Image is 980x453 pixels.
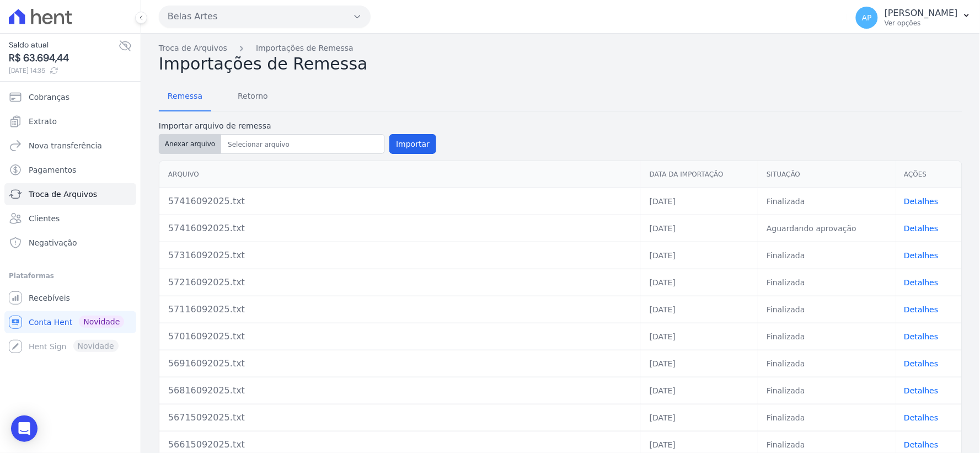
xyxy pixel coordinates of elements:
[159,134,221,154] button: Anexar arquivo
[4,311,136,333] a: Conta Hent Novidade
[168,276,632,289] div: 57216092025.txt
[4,110,136,132] a: Extrato
[168,222,632,235] div: 57416092025.txt
[29,92,69,103] span: Cobranças
[641,296,758,323] td: [DATE]
[256,42,354,54] a: Importações de Remessa
[159,6,371,28] button: Belas Artes
[168,357,632,370] div: 56916092025.txt
[641,269,758,296] td: [DATE]
[904,386,939,395] a: Detalhes
[168,384,632,397] div: 56816092025.txt
[159,42,227,54] a: Troca de Arquivos
[758,269,895,296] td: Finalizada
[904,251,939,260] a: Detalhes
[641,161,758,188] th: Data da Importação
[641,323,758,350] td: [DATE]
[29,237,77,248] span: Negativação
[904,440,939,449] a: Detalhes
[758,296,895,323] td: Finalizada
[4,207,136,230] a: Clientes
[4,232,136,254] a: Negativação
[641,350,758,377] td: [DATE]
[9,66,119,76] span: [DATE] 14:35
[4,287,136,309] a: Recebíveis
[904,278,939,287] a: Detalhes
[641,377,758,404] td: [DATE]
[904,359,939,368] a: Detalhes
[758,188,895,215] td: Finalizada
[29,140,102,151] span: Nova transferência
[159,161,641,188] th: Arquivo
[904,332,939,341] a: Detalhes
[168,438,632,451] div: 56615092025.txt
[758,323,895,350] td: Finalizada
[9,269,132,283] div: Plataformas
[4,135,136,157] a: Nova transferência
[389,134,436,154] button: Importar
[641,188,758,215] td: [DATE]
[9,51,119,66] span: R$ 63.694,44
[29,317,72,328] span: Conta Hent
[758,215,895,242] td: Aguardando aprovação
[4,159,136,181] a: Pagamentos
[159,120,436,132] label: Importar arquivo de remessa
[29,164,76,175] span: Pagamentos
[904,305,939,314] a: Detalhes
[79,316,124,328] span: Novidade
[758,350,895,377] td: Finalizada
[168,330,632,343] div: 57016092025.txt
[9,86,132,358] nav: Sidebar
[862,14,872,22] span: AP
[29,189,97,200] span: Troca de Arquivos
[641,242,758,269] td: [DATE]
[885,8,958,19] p: [PERSON_NAME]
[229,83,277,111] a: Retorno
[758,161,895,188] th: Situação
[159,83,211,111] a: Remessa
[168,303,632,316] div: 57116092025.txt
[885,19,958,28] p: Ver opções
[223,138,382,151] input: Selecionar arquivo
[168,249,632,262] div: 57316092025.txt
[29,116,57,127] span: Extrato
[159,54,962,74] h2: Importações de Remessa
[4,183,136,205] a: Troca de Arquivos
[159,42,962,54] nav: Breadcrumb
[904,197,939,206] a: Detalhes
[29,292,70,303] span: Recebíveis
[168,411,632,424] div: 56715092025.txt
[896,161,962,188] th: Ações
[904,224,939,233] a: Detalhes
[758,404,895,431] td: Finalizada
[231,85,275,107] span: Retorno
[11,415,38,442] div: Open Intercom Messenger
[847,2,980,33] button: AP [PERSON_NAME] Ver opções
[161,85,209,107] span: Remessa
[758,377,895,404] td: Finalizada
[9,39,119,51] span: Saldo atual
[168,195,632,208] div: 57416092025.txt
[4,86,136,108] a: Cobranças
[641,404,758,431] td: [DATE]
[641,215,758,242] td: [DATE]
[904,413,939,422] a: Detalhes
[29,213,60,224] span: Clientes
[758,242,895,269] td: Finalizada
